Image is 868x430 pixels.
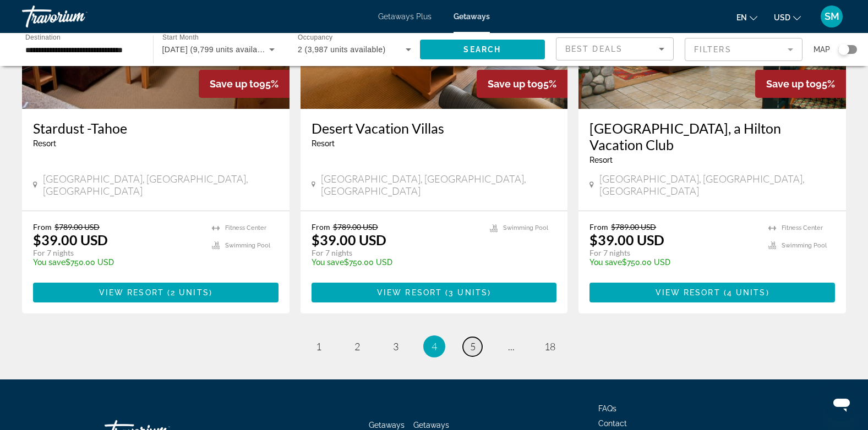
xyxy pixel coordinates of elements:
span: Swimming Pool [782,242,827,249]
span: Map [814,42,830,57]
span: View Resort [377,288,442,297]
button: View Resort(3 units) [312,283,557,302]
div: 95% [477,70,567,98]
span: [GEOGRAPHIC_DATA], [GEOGRAPHIC_DATA], [GEOGRAPHIC_DATA] [321,173,556,197]
iframe: Button to launch messaging window [824,386,859,421]
button: View Resort(2 units) [33,283,279,302]
p: $39.00 USD [33,231,108,248]
span: $789.00 USD [54,222,100,231]
div: 95% [755,70,846,98]
span: ( ) [442,288,491,297]
span: Destination [25,34,61,41]
a: FAQs [598,404,616,413]
span: Save up to [210,78,259,90]
span: Best Deals [565,45,623,53]
p: $750.00 USD [312,258,479,267]
button: Filter [685,37,803,62]
span: Fitness Center [225,224,266,231]
span: 2 [354,340,360,352]
span: 18 [544,340,555,352]
span: Save up to [488,78,537,90]
p: $750.00 USD [33,258,201,267]
button: User Menu [817,5,846,28]
a: Getaways Plus [378,12,432,21]
span: Save up to [766,78,816,90]
p: $750.00 USD [589,258,757,267]
span: View Resort [99,288,164,297]
span: From [589,222,608,231]
span: From [312,222,330,231]
a: Stardust -Tahoe [33,120,279,136]
span: 4 [432,340,437,352]
a: [GEOGRAPHIC_DATA], a Hilton Vacation Club [589,120,835,153]
a: Getaways [369,421,405,429]
button: Change language [736,9,757,25]
p: For 7 nights [33,248,201,258]
span: $789.00 USD [611,222,656,231]
span: Resort [312,139,335,148]
span: [DATE] (9,799 units available) [162,45,271,54]
span: ( ) [164,288,212,297]
p: For 7 nights [312,248,479,258]
button: Change currency [774,9,801,25]
span: Start Month [162,34,199,41]
span: Resort [33,139,56,148]
span: Swimming Pool [503,224,548,231]
span: You save [589,258,622,267]
a: Contact [598,419,627,428]
span: From [33,222,52,231]
span: USD [774,13,790,22]
div: 95% [199,70,290,98]
span: en [736,13,747,22]
span: 4 units [727,288,766,297]
span: 3 units [449,288,488,297]
nav: Pagination [22,335,846,357]
span: ... [508,340,515,352]
p: $39.00 USD [589,231,664,248]
span: Search [463,45,501,54]
span: 3 [393,340,398,352]
span: 1 [316,340,321,352]
span: 2 units [171,288,209,297]
button: View Resort(4 units) [589,283,835,302]
p: $39.00 USD [312,231,386,248]
span: ( ) [720,288,769,297]
span: 5 [470,340,476,352]
span: [GEOGRAPHIC_DATA], [GEOGRAPHIC_DATA], [GEOGRAPHIC_DATA] [43,173,279,197]
span: 2 (3,987 units available) [298,45,386,54]
a: Getaways [454,12,490,21]
span: $789.00 USD [333,222,378,231]
span: View Resort [656,288,720,297]
p: For 7 nights [589,248,757,258]
span: Swimming Pool [225,242,270,249]
span: Fitness Center [782,224,823,231]
span: You save [33,258,65,267]
span: [GEOGRAPHIC_DATA], [GEOGRAPHIC_DATA], [GEOGRAPHIC_DATA] [599,173,835,197]
a: Travorium [22,2,132,31]
span: Occupancy [298,34,332,41]
button: Search [420,40,545,59]
span: You save [312,258,344,267]
mat-select: Sort by [565,42,664,56]
a: Desert Vacation Villas [312,120,557,136]
span: SM [825,11,839,22]
span: Resort [589,156,613,164]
